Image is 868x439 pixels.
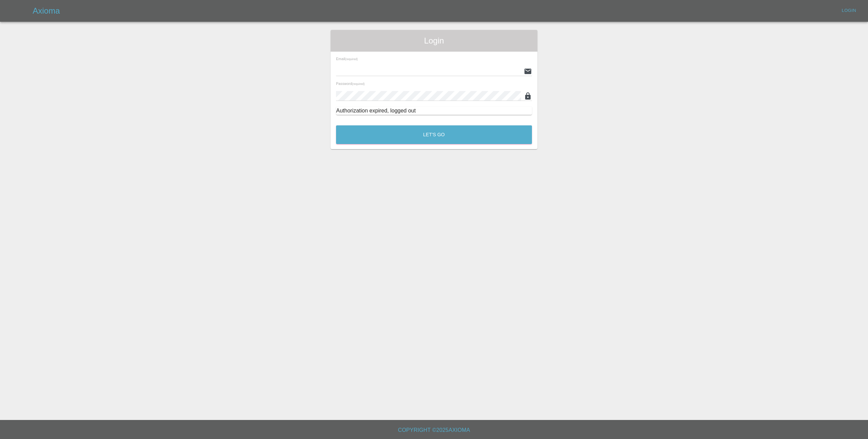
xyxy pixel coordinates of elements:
[336,57,358,61] span: Email
[345,58,358,61] small: (required)
[336,35,532,46] span: Login
[33,5,60,16] h5: Axioma
[336,125,532,144] button: Let's Go
[5,425,863,435] h6: Copyright © 2025 Axioma
[352,83,365,86] small: (required)
[336,107,532,115] div: Authorization expired, logged out
[336,82,365,86] span: Password
[838,5,860,16] a: Login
